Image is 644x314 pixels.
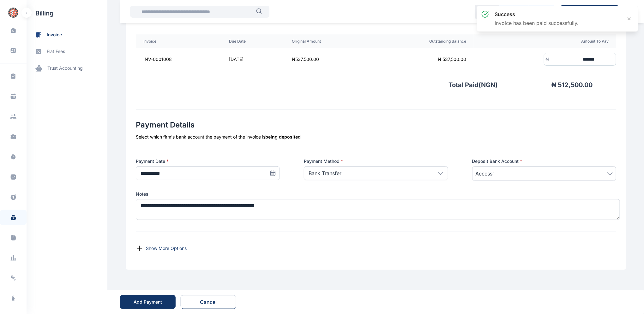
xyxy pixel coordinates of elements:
span: trust accounting [47,65,83,72]
td: INV-0001008 [136,48,222,70]
h3: success [495,10,579,18]
span: being deposited [265,134,301,139]
a: trust accounting [27,60,107,77]
p: Invoice has been paid successfully. [495,19,579,27]
span: Access' [476,170,494,177]
td: ₦ 537,500.00 [371,48,474,70]
h2: Payment Details [136,120,616,130]
div: Add Payment [134,299,162,305]
th: Due Date [222,34,285,48]
a: flat fees [27,43,107,60]
p: Show More Options [146,245,187,252]
td: [DATE] [222,48,285,70]
button: Cancel [181,295,236,309]
div: Select which firm's bank account the payment of the invoice is [136,134,616,140]
td: ₦ 537,500.00 [284,48,371,70]
span: flat fees [47,48,65,55]
th: Invoice [136,34,222,48]
label: Notes [136,191,616,197]
span: Deposit Bank Account [472,158,522,164]
p: Bank Transfer [309,169,341,177]
button: Add Payment [120,295,176,309]
th: Outstanding Balance [371,34,474,48]
label: Payment Date [136,158,280,164]
a: invoice [27,27,107,43]
div: ₦ [544,56,549,62]
p: ₦ 512,500.00 [498,80,593,89]
th: Amount To Pay [474,34,616,48]
span: invoice [47,32,62,38]
th: Original Amount [284,34,371,48]
label: Payment Method [304,158,448,164]
p: Total Paid( NGN ) [449,80,498,89]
